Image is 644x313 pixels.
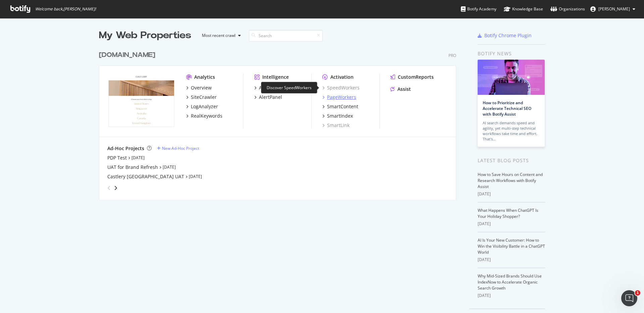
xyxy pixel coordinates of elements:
div: New Ad-Hoc Project [162,145,199,151]
a: SiteCrawler [186,94,217,101]
div: Overview [191,84,212,91]
div: Pro [448,53,456,58]
div: SmartIndex [327,113,353,119]
div: Latest Blog Posts [478,157,545,164]
a: PDP Test [107,154,127,161]
a: SmartIndex [322,113,353,119]
div: ActionBoard [259,84,286,91]
a: Why Mid-Sized Brands Should Use IndexNow to Accelerate Organic Search Growth [478,273,542,291]
div: [DATE] [478,191,545,197]
span: Welcome back, [PERSON_NAME] ! [35,6,96,12]
div: [DATE] [478,293,545,299]
div: Discover SpeedWorkers [261,82,317,93]
img: How to Prioritize and Accelerate Technical SEO with Botify Assist [478,60,545,95]
a: Castlery [GEOGRAPHIC_DATA] UAT [107,173,184,180]
a: UAT for Brand Refresh [107,164,158,171]
a: New Ad-Hoc Project [157,145,199,151]
a: How to Save Hours on Content and Research Workflows with Botify Assist [478,172,543,189]
div: CustomReports [398,74,434,80]
iframe: Intercom live chat [621,290,637,306]
a: CustomReports [390,74,434,80]
div: Activation [330,74,354,80]
a: LogAnalyzer [186,103,218,110]
div: [DOMAIN_NAME] [99,50,155,60]
a: [DOMAIN_NAME] [99,50,158,60]
div: Most recent crawl [202,34,235,38]
div: [DATE] [478,257,545,263]
button: Most recent crawl [197,30,244,41]
div: SmartContent [327,103,358,110]
a: [DATE] [131,155,145,161]
a: Botify Chrome Plugin [478,32,532,39]
input: Search [249,30,323,42]
span: Faye Chong [598,6,630,12]
a: SmartContent [322,103,358,110]
div: Botify Academy [461,6,496,12]
div: angle-right [113,185,118,191]
a: AI Is Your New Customer: How to Win the Visibility Battle in a ChatGPT World [478,237,545,255]
a: ActionBoard [254,84,286,91]
a: SpeedWorkers [322,84,360,91]
div: Analytics [194,74,215,80]
img: www.castlery.com [107,74,175,128]
div: AlertPanel [259,94,282,101]
div: SiteCrawler [191,94,217,101]
div: angle-left [105,183,113,193]
div: My Web Properties [99,29,191,42]
div: PageWorkers [327,94,356,101]
div: LogAnalyzer [191,103,218,110]
div: grid [99,42,462,200]
a: RealKeywords [186,113,222,119]
a: Assist [390,86,411,92]
a: What Happens When ChatGPT Is Your Holiday Shopper? [478,207,538,219]
div: Ad-Hoc Projects [107,145,144,152]
div: Botify Chrome Plugin [484,32,532,39]
span: 1 [635,290,640,296]
div: [DATE] [478,221,545,227]
a: PageWorkers [322,94,356,101]
button: [PERSON_NAME] [585,4,641,14]
div: AI search demands speed and agility, yet multi-step technical workflows take time and effort. Tha... [483,120,540,142]
a: AlertPanel [254,94,282,101]
div: Organizations [550,6,585,12]
a: [DATE] [163,164,176,170]
div: Assist [397,86,411,92]
div: Knowledge Base [504,6,543,12]
div: RealKeywords [191,113,222,119]
div: Botify news [478,50,545,57]
a: Overview [186,84,212,91]
a: [DATE] [189,174,202,179]
a: How to Prioritize and Accelerate Technical SEO with Botify Assist [483,100,531,117]
a: SmartLink [322,122,350,129]
div: Intelligence [262,74,289,80]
